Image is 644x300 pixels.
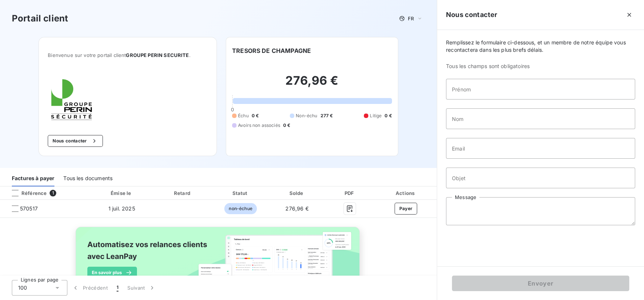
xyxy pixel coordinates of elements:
button: 1 [112,280,123,296]
span: GROUPE PERIN SECURITE [126,52,189,58]
span: FR [408,16,414,21]
span: Bienvenue sur votre portail client . [48,52,208,58]
span: Litige [370,112,382,119]
span: 570517 [20,205,38,212]
span: 1 [50,190,56,196]
div: Retard [155,189,211,197]
span: 100 [18,284,27,291]
input: placeholder [446,108,635,129]
span: 0 [231,107,234,112]
h6: TRESORS DE CHAMPAGNE [232,46,311,55]
button: Payer [395,203,417,215]
span: 1 [117,284,118,291]
div: Tous les documents [63,171,113,186]
div: Statut [214,189,268,197]
input: placeholder [446,138,635,159]
div: Solde [271,189,323,197]
span: Échu [238,112,249,119]
h5: Nous contacter [446,10,497,20]
span: Remplissez le formulaire ci-dessous, et un membre de notre équipe vous recontactera dans les plus... [446,39,635,54]
h3: Portail client [12,12,68,25]
div: Émise le [91,189,152,197]
button: Suivant [123,280,160,296]
div: Référence [6,190,47,196]
span: Non-échu [296,112,317,119]
img: Company logo [48,76,95,123]
h2: 276,96 € [232,73,392,95]
span: 0 € [385,112,392,119]
span: 0 € [283,122,290,129]
div: Factures à payer [12,171,54,186]
span: 0 € [252,112,259,119]
span: Avoirs non associés [238,122,280,129]
span: 1 juil. 2025 [108,205,135,212]
div: Actions [376,189,435,197]
input: placeholder [446,168,635,188]
button: Envoyer [452,276,629,291]
span: non-échue [224,203,256,214]
button: Nous contacter [48,135,103,147]
span: 277 € [320,112,333,119]
div: PDF [326,189,373,197]
input: placeholder [446,79,635,100]
button: Précédent [67,280,112,296]
span: Tous les champs sont obligatoires [446,63,635,70]
span: 276,96 € [285,205,308,212]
